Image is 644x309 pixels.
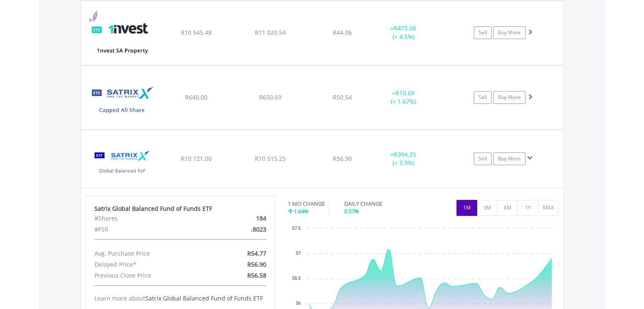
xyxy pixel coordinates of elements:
div: Delayed Price* [88,259,211,270]
span: R54.77 [247,249,266,257]
div: + (+ 4.5%) [372,24,436,41]
div: #FSR [88,224,211,235]
div: + (+ 1.67%) [372,89,436,106]
span: R10.69 [395,89,415,97]
a: Sell [474,26,492,39]
button: 1Y [517,200,538,216]
a: Sell [474,91,492,104]
span: R44.06 [333,28,352,36]
span: Satrix Global Balanced Fund of Funds ETF [145,294,263,302]
text: 56 [296,301,301,306]
div: Avg. Purchase Price [88,248,211,259]
img: TFSA.STXCAP.png [86,76,158,127]
span: R56.90 [247,260,266,268]
span: R10 121.00 [181,154,212,163]
span: R10 545.48 [181,28,212,36]
span: R50.54 [333,93,352,101]
div: 184 [211,213,272,224]
span: R394.25 [394,150,416,158]
a: Buy More [493,91,525,104]
div: #Shares [88,213,211,224]
div: DAILY CHANGE [344,200,412,208]
span: R650.69 [259,93,282,101]
span: R11 020.54 [255,28,286,36]
button: 1M [456,200,477,216]
button: 6M [497,200,518,216]
text: 56.5 [292,276,301,281]
span: 1.64% [294,207,309,215]
a: Buy More [493,26,525,39]
span: R640.00 [185,93,207,101]
a: Buy More [493,152,525,165]
span: 0.57% [344,207,359,215]
span: R56.90 [333,154,352,163]
div: .8023 [211,224,272,235]
button: MAX [538,200,558,216]
div: Previous Close Price [88,270,211,281]
text: 57.5 [292,226,301,231]
div: + (+ 3.9%) [372,150,436,167]
span: R475.06 [394,24,416,32]
img: TFSA.STXGLB.png [86,141,158,186]
button: 3M [477,200,498,216]
text: 57 [296,251,301,256]
span: R10 515.25 [255,154,286,163]
div: Learn more about [94,294,266,303]
span: R56.58 [247,271,266,279]
img: TFSA.ETFSAP.png [86,11,158,62]
a: Sell [474,152,492,165]
div: 1 MO CHANGE [288,200,325,208]
div: Satrix Global Balanced Fund of Funds ETF [94,204,266,213]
